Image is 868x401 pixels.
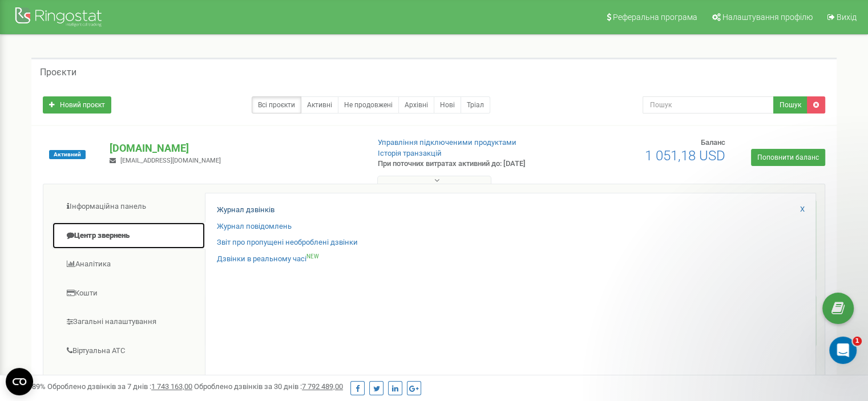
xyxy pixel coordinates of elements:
a: Дзвінки в реальному часіNEW [217,254,319,265]
a: Кошти [52,280,205,307]
a: Аналiтика [52,250,205,278]
iframe: Intercom live chat [829,337,857,364]
a: Інформаційна панель [52,193,205,221]
span: Оброблено дзвінків за 7 днів : [47,382,192,391]
a: Архівні [398,96,434,114]
a: Тріал [461,96,490,114]
a: Журнал повідомлень [217,221,292,232]
input: Пошук [643,96,774,114]
span: Баланс [701,138,725,147]
span: Активний [49,150,86,159]
a: Загальні налаштування [52,308,205,336]
a: Поповнити баланс [751,149,825,166]
u: 7 792 489,00 [302,382,343,391]
h5: Проєкти [40,67,76,78]
p: При поточних витратах активний до: [DATE] [378,159,560,169]
a: Не продовжені [338,96,399,114]
a: Активні [301,96,338,114]
a: Наскрізна аналітика [52,366,205,394]
a: Центр звернень [52,222,205,250]
u: 1 743 163,00 [151,382,192,391]
span: [EMAIL_ADDRESS][DOMAIN_NAME] [120,157,221,164]
a: Управління підключеними продуктами [378,138,516,147]
span: Оброблено дзвінків за 30 днів : [194,382,343,391]
a: Віртуальна АТС [52,337,205,365]
span: 1 051,18 USD [645,148,725,164]
a: Всі проєкти [252,96,301,114]
a: Нові [434,96,461,114]
span: Реферальна програма [613,13,697,22]
button: Open CMP widget [6,368,33,395]
p: [DOMAIN_NAME] [110,141,359,156]
a: Журнал дзвінків [217,205,274,216]
a: Новий проєкт [43,96,111,114]
sup: NEW [306,253,319,260]
span: Вихід [837,13,857,22]
a: Звіт про пропущені необроблені дзвінки [217,237,358,248]
button: Пошук [773,96,808,114]
a: X [800,204,805,215]
span: Налаштування профілю [722,13,813,22]
span: 1 [853,337,862,346]
a: Історія транзакцій [378,149,442,157]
